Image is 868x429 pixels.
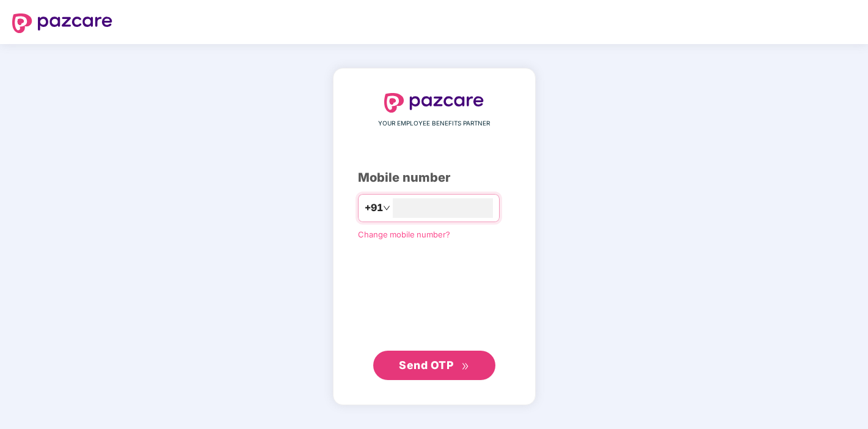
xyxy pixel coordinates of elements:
[399,359,453,371] span: Send OTP
[373,351,495,380] button: Send OTPdouble-right
[384,93,484,113] img: logo
[383,204,390,212] span: down
[365,200,383,215] span: +91
[461,362,469,370] span: double-right
[378,119,490,129] span: YOUR EMPLOYEE BENEFITS PARTNER
[358,229,450,239] a: Change mobile number?
[358,168,511,187] div: Mobile number
[12,13,112,33] img: logo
